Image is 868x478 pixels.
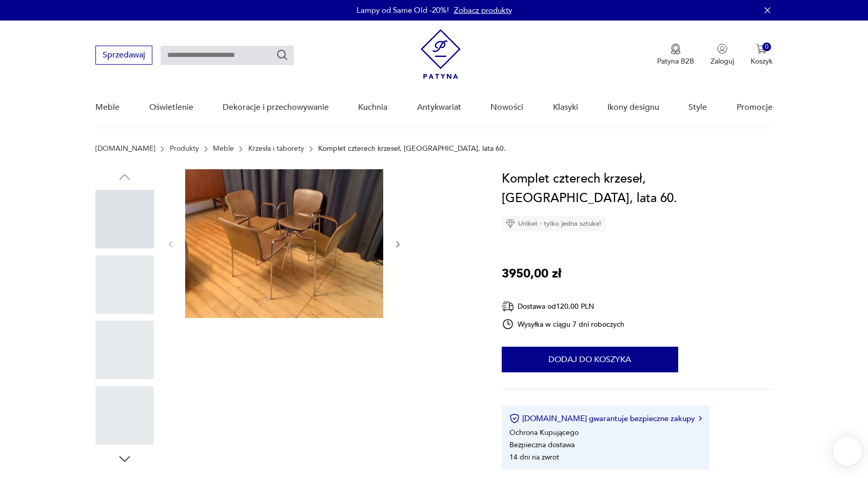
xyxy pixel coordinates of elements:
button: Patyna B2B [657,44,694,66]
button: Sprzedawaj [95,46,152,65]
img: Zdjęcie produktu Komplet czterech krzeseł, Włochy, lata 60. [185,169,383,318]
img: Ikonka użytkownika [717,44,727,54]
h1: Komplet czterech krzeseł, [GEOGRAPHIC_DATA], lata 60. [502,169,773,208]
div: Wysyłka w ciągu 7 dni roboczych [502,318,625,330]
li: 14 dni na zwrot [509,452,559,462]
button: Szukaj [276,49,288,61]
a: Sprzedawaj [95,52,152,59]
iframe: Smartsupp widget button [833,437,862,466]
a: Nowości [490,88,523,127]
a: Promocje [737,88,773,127]
a: Produkty [170,145,199,153]
img: Ikona koszyka [756,44,766,54]
a: [DOMAIN_NAME] [95,145,155,153]
p: Komplet czterech krzeseł, [GEOGRAPHIC_DATA], lata 60. [318,145,506,153]
a: Style [688,88,707,127]
p: Koszyk [751,56,773,66]
li: Bezpieczna dostawa [509,440,575,450]
a: Meble [213,145,234,153]
li: Ochrona Kupującego [509,428,579,437]
a: Oświetlenie [149,88,193,127]
a: Kuchnia [358,88,387,127]
a: Klasyki [553,88,578,127]
p: Lampy od Same Old -20%! [357,5,449,15]
a: Meble [95,88,120,127]
a: Ikona medaluPatyna B2B [657,44,694,66]
a: Dekoracje i przechowywanie [223,88,329,127]
div: Dostawa od 120,00 PLN [502,300,625,313]
img: Ikona medalu [670,44,681,55]
p: Patyna B2B [657,56,694,66]
a: Krzesła i taborety [248,145,304,153]
a: Ikony designu [607,88,659,127]
img: Patyna - sklep z meblami i dekoracjami vintage [421,29,461,79]
img: Ikona strzałki w prawo [699,416,702,421]
a: Zobacz produkty [454,5,512,15]
img: Ikona certyfikatu [509,413,520,424]
img: Ikona diamentu [506,219,515,228]
button: Zaloguj [711,44,734,66]
button: 0Koszyk [751,44,773,66]
img: Ikona dostawy [502,300,514,313]
div: 0 [762,43,771,51]
p: Zaloguj [711,56,734,66]
div: Unikat - tylko jedna sztuka! [502,216,605,231]
a: Antykwariat [417,88,461,127]
button: [DOMAIN_NAME] gwarantuje bezpieczne zakupy [509,413,702,424]
p: 3950,00 zł [502,264,561,284]
button: Dodaj do koszyka [502,347,678,372]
